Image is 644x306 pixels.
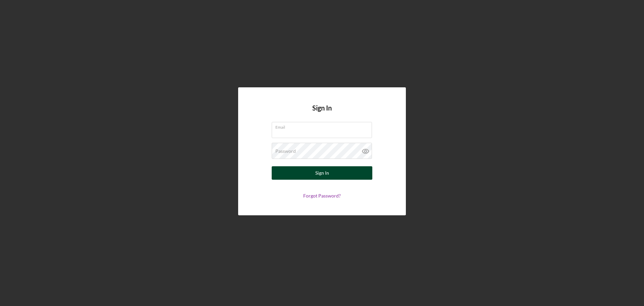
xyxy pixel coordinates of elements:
[315,166,329,180] div: Sign In
[272,166,372,180] button: Sign In
[312,104,332,122] h4: Sign In
[275,148,296,154] label: Password
[275,122,372,130] label: Email
[303,193,341,199] a: Forgot Password?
